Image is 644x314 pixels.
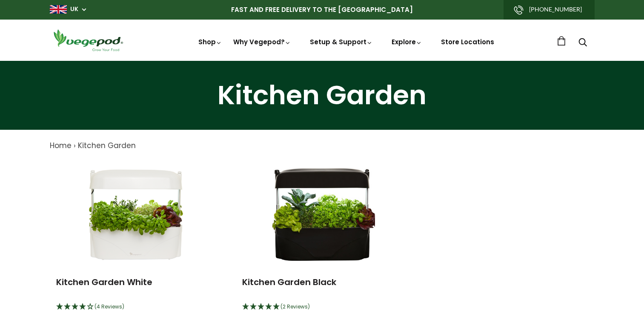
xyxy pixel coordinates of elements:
a: Shop [198,37,222,46]
a: Explore [392,37,422,46]
a: Search [578,39,587,48]
a: UK [70,5,78,14]
a: Kitchen Garden [78,140,136,151]
div: 5 Stars - 2 Reviews [242,302,402,313]
img: gb_large.png [50,5,67,14]
a: Home [50,140,72,151]
img: Kitchen Garden Black [269,160,375,266]
a: Setup & Support [310,37,373,46]
img: Vegepod [50,28,126,52]
a: Store Locations [441,37,494,46]
h1: Kitchen Garden [11,82,633,108]
a: Kitchen Garden White [56,276,152,288]
img: Kitchen Garden White [83,160,189,266]
a: Kitchen Garden Black [242,276,336,288]
span: (4 Reviews) [94,303,124,310]
a: Why Vegepod? [233,37,291,46]
span: › [74,140,76,151]
nav: breadcrumbs [50,140,595,151]
div: 4 Stars - 4 Reviews [56,302,216,313]
span: (2 Reviews) [280,303,310,310]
